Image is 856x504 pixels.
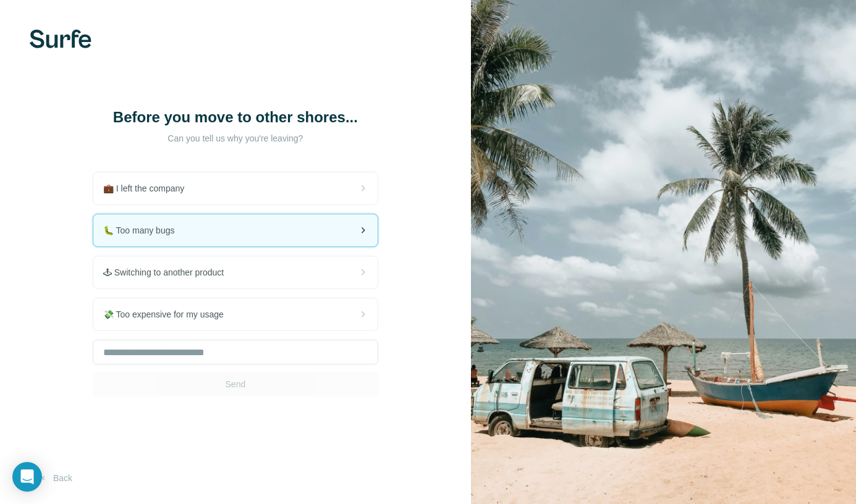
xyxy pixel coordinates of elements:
[103,266,234,279] span: 🕹 Switching to another product
[103,308,234,321] span: 💸 Too expensive for my usage
[12,462,42,492] div: Open Intercom Messenger
[112,132,359,145] p: Can you tell us why you're leaving?
[103,224,185,237] span: 🐛 Too many bugs
[30,467,81,489] button: Back
[103,182,194,195] span: 💼 I left the company
[30,30,91,48] img: Surfe's logo
[112,107,359,127] h1: Before you move to other shores...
